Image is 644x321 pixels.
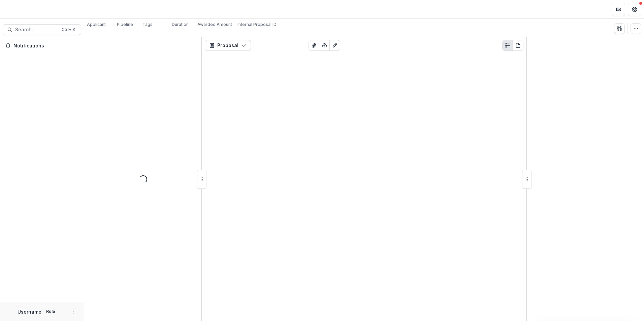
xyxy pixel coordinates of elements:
p: Awarded Amount [197,22,232,28]
button: Edit as form [329,40,340,51]
p: Internal Proposal ID [237,22,277,28]
span: Notifications [13,43,78,49]
button: Partners [612,3,625,16]
p: Duration [172,22,189,28]
p: Applicant [87,22,106,28]
button: View Attached Files [309,40,319,51]
p: Tags [142,22,153,28]
button: Proposal [205,40,251,51]
span: Search... [15,27,58,33]
button: Notifications [3,40,81,51]
button: Get Help [628,3,641,16]
button: PDF view [513,40,523,51]
button: Plaintext view [502,40,513,51]
button: Search... [3,24,81,35]
div: Ctrl + K [60,26,77,33]
p: Role [44,309,57,315]
p: Pipeline [117,22,133,28]
p: Username [18,308,41,315]
button: More [69,308,77,316]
